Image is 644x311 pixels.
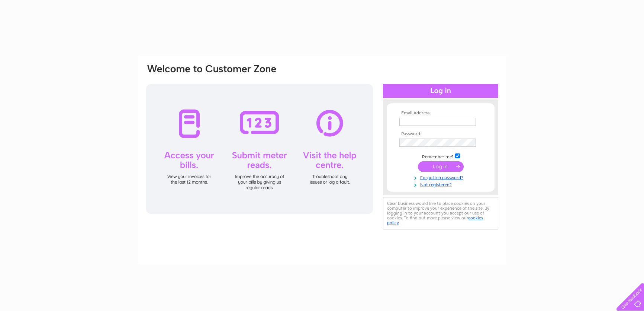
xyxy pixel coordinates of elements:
th: Password: [397,131,484,137]
th: Email Address: [397,111,484,116]
a: cookies policy [387,215,483,225]
td: Remember me? [397,152,484,160]
div: Clear Business would like to place cookies on your computer to improve your experience of the sit... [383,197,498,229]
a: Not registered? [399,181,484,188]
input: Submit [418,161,464,172]
a: Forgotten password? [399,174,484,181]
